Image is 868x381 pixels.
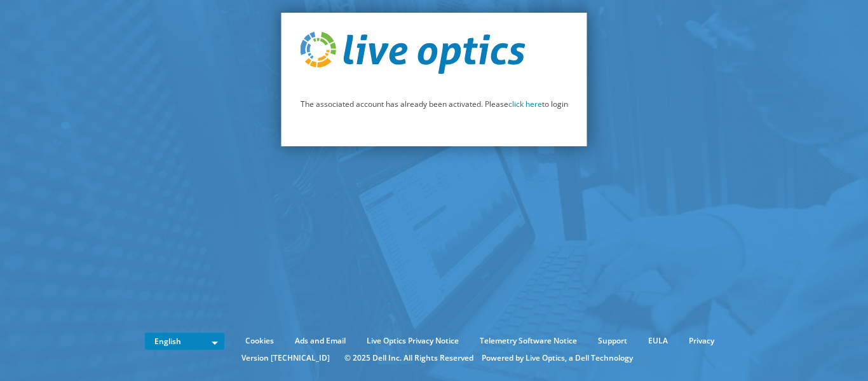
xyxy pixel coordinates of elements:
[301,32,526,74] img: live_optics_svg.svg
[301,97,568,111] p: The associated account has already been activated. Please to login
[357,334,468,348] a: Live Optics Privacy Notice
[639,334,677,348] a: EULA
[679,334,724,348] a: Privacy
[482,351,633,365] li: Powered by Live Optics, a Dell Technology
[470,334,587,348] a: Telemetry Software Notice
[235,351,336,365] li: Version [TECHNICAL_ID]
[508,99,542,109] a: click here
[338,351,480,365] li: © 2025 Dell Inc. All Rights Reserved
[236,334,283,348] a: Cookies
[285,334,355,348] a: Ads and Email
[588,334,637,348] a: Support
